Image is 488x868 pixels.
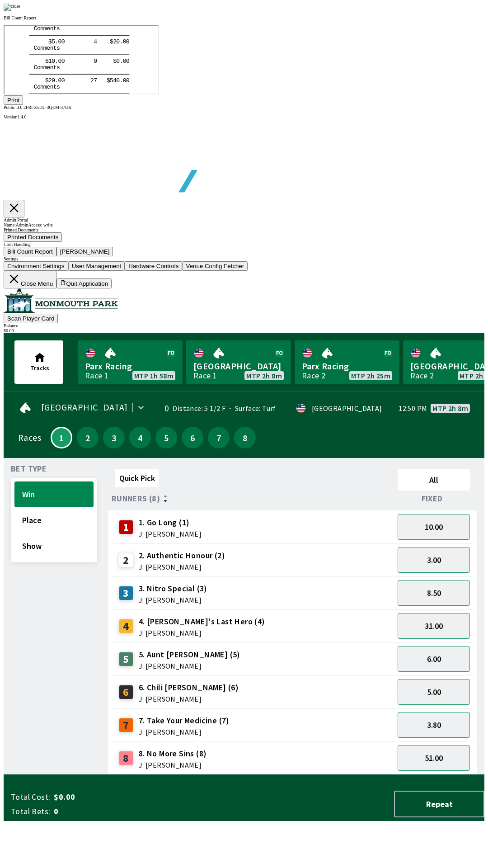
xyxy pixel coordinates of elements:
[49,39,52,46] tspan: t
[22,541,86,551] span: Show
[41,52,44,58] tspan: $
[432,405,468,412] span: MTP 2h 8m
[173,404,225,413] span: Distance: 5 1/2 F
[39,58,42,65] tspan: m
[139,563,225,571] span: J: [PERSON_NAME]
[302,360,392,372] span: Parx Racing
[102,52,106,58] tspan: $
[118,32,122,39] tspan: 0
[182,261,248,271] button: Venue Config Fetcher
[427,588,441,598] span: 8.50
[139,583,207,594] span: 3. Nitro Special (3)
[398,469,470,491] button: All
[139,530,202,538] span: J: [PERSON_NAME]
[68,261,125,271] button: User Management
[394,791,484,817] button: Repeat
[4,247,56,256] button: Bill Count Report
[119,520,133,534] div: 1
[29,39,33,46] tspan: C
[427,555,441,565] span: 3.00
[52,58,56,65] tspan: s
[22,515,86,525] span: Place
[119,718,133,732] div: 7
[57,32,61,39] tspan: 0
[122,32,125,39] tspan: 0
[47,52,51,58] tspan: 0
[23,105,72,110] span: 2FRI-Z5DL-3QEM-37UK
[14,340,63,384] button: Tracks
[103,427,125,448] button: 3
[112,52,116,58] tspan: 0
[36,39,39,46] tspan: m
[157,405,169,412] div: 0
[46,39,49,46] tspan: n
[234,427,256,448] button: 8
[131,434,149,441] span: 4
[427,654,441,664] span: 6.00
[139,728,230,736] span: J: [PERSON_NAME]
[54,792,196,802] span: $0.00
[139,715,230,726] span: 7. Take Your Medicine (7)
[33,58,36,65] tspan: o
[398,613,470,639] button: 31.00
[139,517,202,528] span: 1. Go Long (1)
[108,32,112,39] tspan: $
[351,372,390,379] span: MTP 2h 25m
[119,619,133,633] div: 4
[139,761,207,769] span: J: [PERSON_NAME]
[51,52,54,58] tspan: .
[193,360,284,372] span: [GEOGRAPHIC_DATA]
[139,629,265,637] span: J: [PERSON_NAME]
[112,32,116,39] tspan: 0
[398,580,470,606] button: 8.50
[139,596,207,604] span: J: [PERSON_NAME]
[30,364,49,372] span: Tracks
[425,753,443,763] span: 51.00
[119,751,133,765] div: 8
[302,372,325,379] div: Race 2
[115,52,119,58] tspan: .
[119,586,133,600] div: 3
[129,427,151,448] button: 4
[14,481,94,507] button: Win
[79,434,96,441] span: 2
[4,222,484,227] div: Name: Admin Access: write
[4,314,58,323] button: Scan Player Card
[115,32,119,39] tspan: .
[46,58,49,65] tspan: n
[112,494,394,503] div: Runners (8)
[24,119,284,215] img: global tote logo
[44,52,47,58] tspan: 2
[77,427,99,448] button: 2
[155,427,177,448] button: 5
[134,372,174,379] span: MTP 1h 58m
[33,39,36,46] tspan: o
[11,465,47,472] span: Bet Type
[57,52,61,58] tspan: 0
[49,58,52,65] tspan: t
[4,95,23,105] button: Print
[11,806,50,817] span: Total Bets:
[56,278,112,288] button: Quit Application
[4,271,56,288] button: Close Menu
[399,405,427,412] span: 12:50 PM
[14,507,94,533] button: Place
[312,405,382,412] div: [GEOGRAPHIC_DATA]
[246,372,282,379] span: MTP 2h 8m
[4,256,484,261] div: Settings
